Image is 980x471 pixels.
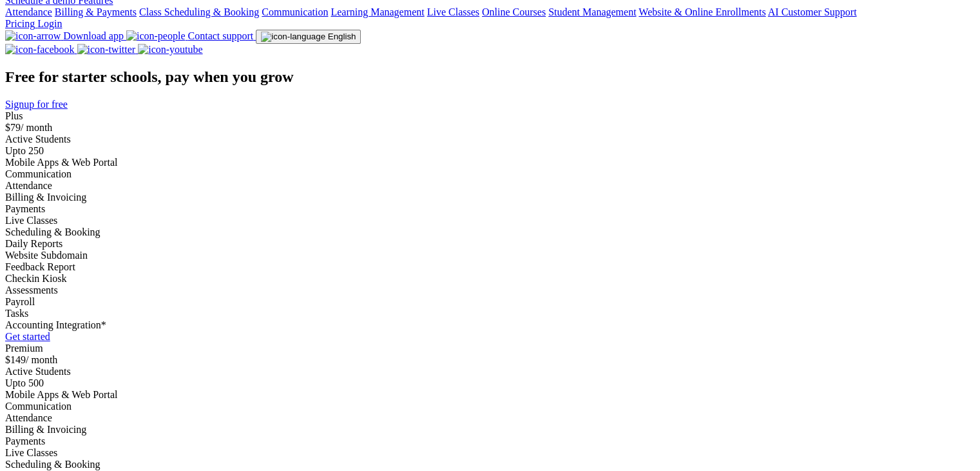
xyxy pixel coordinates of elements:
div: Mobile Apps & Web Portal [5,389,975,401]
a: Online Courses [482,6,546,17]
div: Feedback Report [5,261,975,273]
div: Daily Reports [5,238,975,250]
div: Billing & Invoicing [5,424,975,436]
div: Active Students [5,366,975,377]
span: Pricing [5,18,35,29]
span: Download app [63,30,124,41]
div: Attendance [5,412,975,424]
a: Communication [262,6,328,17]
div: Checkin Kiosk [5,273,975,285]
a: Signup for free [5,99,68,110]
a: Live Classes [427,6,479,17]
a: Attendance [5,6,52,17]
div: Communication [5,168,975,180]
div: Live Classes [5,447,975,459]
div: Payroll [5,296,975,308]
div: Assessments [5,285,975,296]
div: Accounting Integration* [5,319,975,331]
div: Billing & Invoicing [5,192,975,203]
div: Upto 500 [5,377,975,389]
img: icon-arrow [5,30,61,42]
a: Download app [5,30,126,41]
div: Attendance [5,180,975,192]
a: Get started [5,331,50,342]
div: Payments [5,203,975,215]
button: change language [256,30,361,44]
span: / month [26,354,57,365]
div: Live Classes [5,215,975,226]
a: Pricing [5,18,37,29]
span: $79 [5,122,21,133]
span: / month [21,122,52,133]
span: $149 [5,354,26,365]
div: Upto 250 [5,145,975,157]
div: Scheduling & Booking [5,226,975,238]
a: AI Customer Support [768,6,857,17]
a: Login [37,18,62,29]
img: icon-youtube [138,44,202,55]
span: Contact support [187,30,253,41]
a: Class Scheduling & Booking [139,6,259,17]
a: Learning Management [331,6,424,17]
div: Premium [5,343,975,354]
div: Active Students [5,134,975,145]
img: icon-facebook [5,44,75,55]
a: Website & Online Enrollments [639,6,765,17]
span: English [328,32,356,41]
div: Tasks [5,308,975,319]
div: Communication [5,401,975,412]
img: icon-twitter [77,44,136,55]
div: Website Subdomain [5,250,975,261]
img: icon-people [126,30,186,42]
img: icon-language [261,32,325,42]
h1: Free for starter schools, pay when you grow [5,68,975,86]
div: Scheduling & Booking [5,459,975,470]
a: Student Management [548,6,636,17]
div: Payments [5,436,975,447]
a: Billing & Payments [55,6,137,17]
div: Mobile Apps & Web Portal [5,157,975,168]
a: Contact support [126,30,256,41]
div: Plus [5,110,975,122]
